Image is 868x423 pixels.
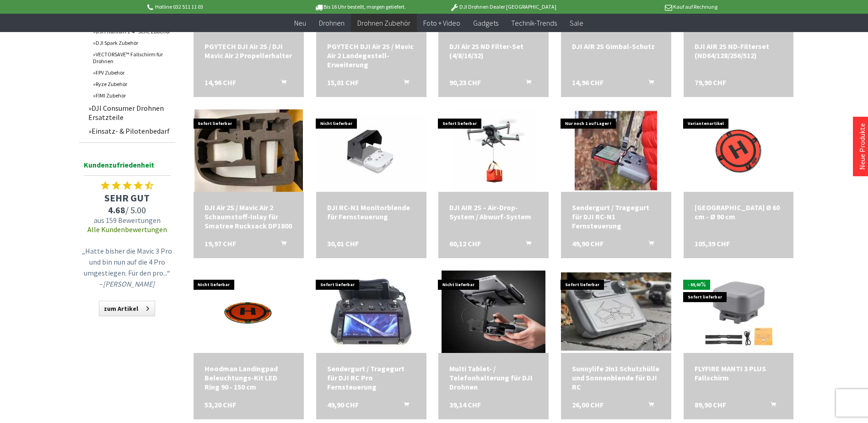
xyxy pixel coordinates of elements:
span: 4.68 [108,204,125,216]
button: In den Warenkorb [515,239,537,251]
span: SEHR GUT [79,191,175,204]
div: DJI Air 2S / Mavic Air 2 Schaumstoff-Inlay für Smatree Rucksack DP1800 [205,203,293,230]
div: [GEOGRAPHIC_DATA] Ø 60 cm - Ø 90 cm [695,203,783,221]
button: In den Warenkorb [637,400,659,412]
a: zum Artikel [99,301,155,316]
a: Multi Tablet- / Telefonhalterung für DJI Drohnen 39,14 CHF [449,364,538,391]
span: 49,90 CHF [327,400,359,409]
button: In den Warenkorb [637,78,659,90]
button: In den Warenkorb [393,400,415,412]
a: VECTORSAVE™ Fallschirm für Drohnen [88,49,175,67]
img: Multi Tablet- / Telefonhalterung für DJI Drohnen [442,271,545,353]
img: DJI AIR 2S – Air-Drop-System / Abwurf-System [453,109,535,192]
div: Hoodman Landingpad Beleuchtungs-Kit LED Ring 90 - 150 cm [205,364,293,391]
a: Technik-Trends [505,14,563,33]
span: Gadgets [473,18,498,27]
div: DJI AIR 2S ND-Filterset (ND64/128/256/512) [695,42,783,60]
img: DJI Air 2S / Mavic Air 2 Schaumstoff-Inlay für Smatree Rucksack DP1800 [194,109,303,192]
span: aus 159 Bewertungen [79,216,175,225]
a: Einsatz- & Pilotenbedarf [84,124,175,138]
a: [GEOGRAPHIC_DATA] Ø 60 cm - Ø 90 cm 105,39 CHF [695,203,783,221]
a: Sale [563,14,590,33]
p: DJI Drohnen Dealer [GEOGRAPHIC_DATA] [431,1,574,12]
span: 15,01 CHF [327,78,359,87]
button: In den Warenkorb [515,78,537,90]
span: Kundenzufriedenheit [84,159,171,176]
span: Technik-Trends [511,18,557,27]
a: Hoodman Landingpad Beleuchtungs-Kit LED Ring 90 - 150 cm 53,20 CHF [205,364,293,391]
em: [PERSON_NAME] [103,279,155,288]
span: 39,14 CHF [449,400,481,409]
span: 30,01 CHF [327,239,359,248]
span: 49,90 CHF [572,239,604,248]
span: 14,96 CHF [572,78,604,87]
span: / 5.00 [79,204,175,216]
img: Hoodman Landeplatz Ø 60 cm - Ø 90 cm [697,109,780,192]
a: Foto + Video [417,14,467,33]
a: Alle Kundenbewertungen [87,225,167,234]
a: Neu [288,14,313,33]
img: Sunnylife 2in1 Schutzhülle und Sonnenblende für DJI RC [561,272,671,351]
a: DJI Air 2S ND Filter-Set (4/8/16/32) 90,23 CHF In den Warenkorb [449,42,538,60]
span: 90,23 CHF [449,78,481,87]
span: 53,20 CHF [205,400,236,409]
p: Kauf auf Rechnung [575,1,717,12]
a: Ryze Zubehör [88,78,175,90]
a: DJI AIR 2S Gimbal-Schutz 14,96 CHF In den Warenkorb [572,42,660,51]
span: 19,97 CHF [205,239,236,248]
p: Hotline 032 511 11 03 [146,1,289,12]
a: Sunnylife 2in1 Schutzhülle und Sonnenblende für DJI RC 26,00 CHF In den Warenkorb [572,364,660,391]
a: DJI AIR 2S – Air-Drop-System / Abwurf-System 60,12 CHF In den Warenkorb [449,203,538,221]
span: 105,39 CHF [695,239,730,248]
p: Bis 16 Uhr bestellt, morgen geliefert. [289,1,431,12]
div: DJI RC-N1 Monitorblende für Fernsteuerung [327,203,415,221]
a: Neue Produkte [857,123,867,170]
a: FLYFIRE MANTI 3 PLUS Fallschirm 89,90 CHF In den Warenkorb [695,364,783,382]
div: DJI AIR 2S – Air-Drop-System / Abwurf-System [449,203,538,221]
span: 79,90 CHF [695,78,726,87]
div: FLYFIRE MANTI 3 PLUS Fallschirm [695,364,783,382]
button: In den Warenkorb [393,78,415,90]
a: DJI AIR 2S ND-Filterset (ND64/128/256/512) 79,90 CHF [695,42,783,60]
a: DJI RC-N1 Monitorblende für Fernsteuerung 30,01 CHF [327,203,415,221]
a: DJI Consumer Drohnen Ersatzteile [84,101,175,124]
span: 14,96 CHF [205,78,236,87]
button: In den Warenkorb [637,239,659,251]
img: FLYFIRE MANTI 3 PLUS Fallschirm [697,271,780,353]
a: DJI Spark Zubehör [88,37,175,49]
span: 26,00 CHF [572,400,604,409]
img: Hoodman Landingpad Beleuchtungs-Kit LED Ring 90 - 150 cm [207,271,290,353]
div: Sendergurt / Tragegurt für DJI RC Pro Fernsteuerung [327,364,415,391]
button: In den Warenkorb [270,239,292,251]
div: Sendergurt / Tragegurt für DJI RC-N1 Fernsteuerung [572,203,660,230]
div: Sunnylife 2in1 Schutzhülle und Sonnenblende für DJI RC [572,364,660,391]
span: Sale [570,18,583,27]
div: PGYTECH DJI Air 2S / DJI Mavic Air 2 Propellerhalter [205,42,293,60]
button: In den Warenkorb [270,78,292,90]
div: PGYTECH DJI Air 2S / Mavic Air 2 Landegestell-Erweiterung [327,42,415,69]
img: Sendergurt / Tragegurt für DJI RC Pro Fernsteuerung [330,271,412,353]
a: PGYTECH DJI Air 2S / Mavic Air 2 Landegestell-Erweiterung 15,01 CHF In den Warenkorb [327,42,415,69]
p: „Hatte bisher die Mavic 3 Pro und bin nun auf die 4 Pro umgestiegen. Für den pro...“ – [81,245,173,289]
img: Sendergurt / Tragegurt für DJI RC-N1 Fernsteuerung [575,109,657,192]
a: Drohnen [313,14,351,33]
a: FIMI Zubehör [88,90,175,101]
div: DJI Air 2S ND Filter-Set (4/8/16/32) [449,42,538,60]
a: Sendergurt / Tragegurt für DJI RC Pro Fernsteuerung 49,90 CHF In den Warenkorb [327,364,415,391]
div: Multi Tablet- / Telefonhalterung für DJI Drohnen [449,364,538,391]
a: Drohnen Zubehör [351,14,417,33]
span: Neu [294,18,306,27]
span: 60,12 CHF [449,239,481,248]
span: Foto + Video [423,18,460,27]
span: Drohnen [319,18,345,27]
a: PGYTECH DJI Air 2S / DJI Mavic Air 2 Propellerhalter 14,96 CHF In den Warenkorb [205,42,293,60]
a: FPV Zubehör [88,67,175,78]
div: DJI AIR 2S Gimbal-Schutz [572,42,660,51]
a: Sendergurt / Tragegurt für DJI RC-N1 Fernsteuerung 49,90 CHF In den Warenkorb [572,203,660,230]
button: In den Warenkorb [760,400,782,412]
span: 89,90 CHF [695,400,726,409]
a: DJI Air 2S / Mavic Air 2 Schaumstoff-Inlay für Smatree Rucksack DP1800 19,97 CHF In den Warenkorb [205,203,293,230]
img: DJI RC-N1 Monitorblende für Fernsteuerung [316,114,426,188]
span: Drohnen Zubehör [357,18,410,27]
a: Gadgets [467,14,505,33]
